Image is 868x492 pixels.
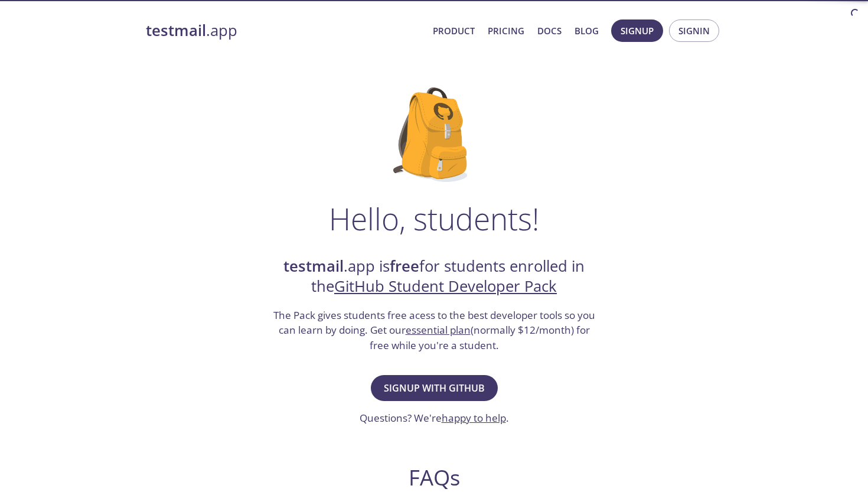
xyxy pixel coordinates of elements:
[283,256,344,276] strong: testmail
[146,21,423,41] a: testmail.app
[360,410,509,426] h3: Questions? We're .
[406,323,471,337] a: essential plan
[384,380,485,396] span: Signup with GitHub
[433,23,475,38] a: Product
[329,201,539,236] h1: Hello, students!
[442,411,506,425] a: happy to help
[393,87,475,182] img: github-student-backpack.png
[488,23,524,38] a: Pricing
[611,19,663,42] button: Signup
[669,19,719,42] button: Signin
[371,375,498,401] button: Signup with GitHub
[678,23,710,38] span: Signin
[575,23,599,38] a: Blog
[207,464,661,491] h2: FAQs
[272,308,596,353] h3: The Pack gives students free acess to the best developer tools so you can learn by doing. Get our...
[537,23,562,38] a: Docs
[272,256,596,297] h2: .app is for students enrolled in the
[621,23,654,38] span: Signup
[390,256,419,276] strong: free
[334,276,557,296] a: GitHub Student Developer Pack
[146,20,206,41] strong: testmail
